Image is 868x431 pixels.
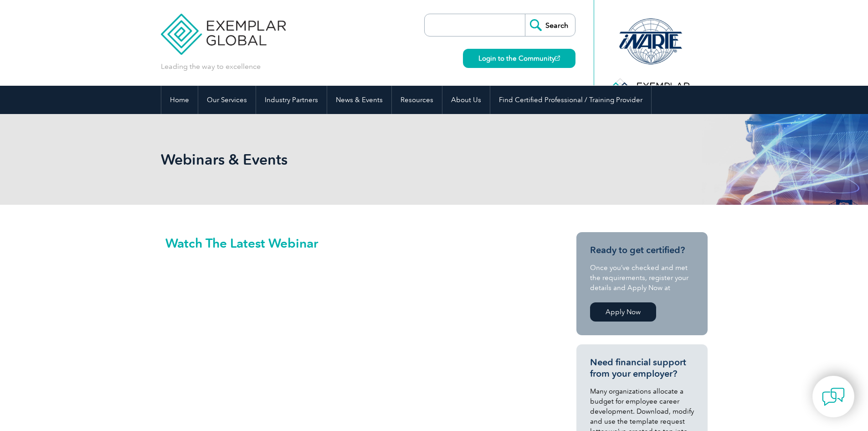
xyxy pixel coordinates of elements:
[590,244,694,256] h3: Ready to get certified?
[590,263,694,293] p: Once you’ve checked and met the requirements, register your details and Apply Now at
[490,86,651,114] a: Find Certified Professional / Training Provider
[256,86,327,114] a: Industry Partners
[590,357,694,379] h3: Need financial support from your employer?
[590,302,656,322] a: Apply Now
[165,237,539,249] h2: Watch The Latest Webinar
[198,86,256,114] a: Our Services
[161,86,198,114] a: Home
[463,49,575,68] a: Login to the Community
[822,385,845,408] img: contact-chat.png
[161,151,511,168] h1: Webinars & Events
[161,62,261,72] p: Leading the way to excellence
[392,86,442,114] a: Resources
[555,56,560,61] img: open_square.png
[327,86,391,114] a: News & Events
[442,86,490,114] a: About Us
[525,14,575,36] input: Search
